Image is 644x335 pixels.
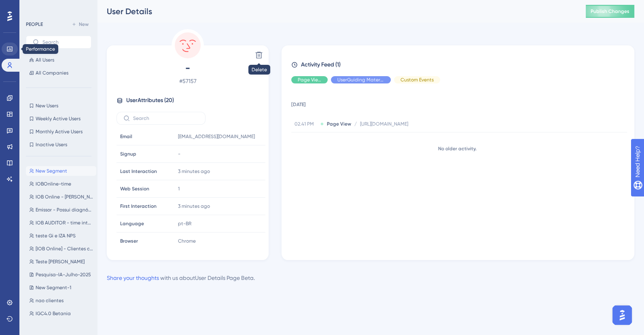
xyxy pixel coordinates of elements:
span: Monthly Active Users [36,128,83,135]
span: Web Session [120,186,149,192]
button: nao clientes [26,296,96,305]
button: New Users [26,101,91,111]
button: New Segment-1 [26,283,96,292]
span: New Segment [36,168,67,174]
span: [IOB Online] - Clientes com conta gratuita [36,245,93,252]
span: Weekly Active Users [36,115,80,122]
button: Publish Changes [586,5,634,18]
time: 3 minutes ago [178,169,210,174]
span: # 57157 [117,76,259,86]
span: All Companies [36,70,68,76]
button: Teste [PERSON_NAME] [26,257,96,267]
span: New Segment-1 [36,284,71,291]
span: pt-BR [178,220,191,227]
span: IOB AUDITOR - time interno [36,220,93,226]
span: Page View [327,121,351,127]
span: Page View [298,77,321,83]
span: Emissor - Possui diagnóstico e nova homepage [36,207,93,213]
button: All Companies [26,68,91,78]
time: 3 minutes ago [178,203,210,209]
button: All Users [26,55,91,65]
span: Browser [120,238,138,244]
div: PEOPLE [26,21,43,28]
span: Activity Feed (1) [301,60,341,70]
span: Custom Events [400,77,434,83]
span: [URL][DOMAIN_NAME] [360,121,408,127]
span: IOBOnline-time [36,181,71,187]
span: - [117,62,259,75]
span: / [354,121,357,127]
span: Teste [PERSON_NAME] [36,258,85,265]
button: New Segment [26,166,96,176]
span: Email [120,133,132,140]
button: IGC4.0 Betania [26,309,96,318]
span: UserGuiding Material [337,77,384,83]
button: [IOB Online] - Clientes com conta gratuita [26,244,96,254]
button: Monthly Active Users [26,127,91,137]
td: [DATE] [291,90,627,116]
span: Signup [120,151,136,157]
span: Publish Changes [591,8,629,15]
span: Last Interaction [120,168,157,175]
button: IOB AUDITOR - time interno [26,218,96,228]
span: - [178,151,180,157]
span: 02.41 PM [294,121,317,127]
iframe: UserGuiding AI Assistant Launcher [610,303,634,327]
button: Inactive Users [26,140,91,149]
span: nao clientes [36,297,64,304]
span: IOB Online - [PERSON_NAME] [36,194,93,200]
div: No older activity. [291,145,623,152]
div: User Details [107,6,566,17]
span: New Users [36,102,58,109]
a: Share your thoughts [107,275,159,281]
button: Weekly Active Users [26,114,91,124]
span: teste Gi e IZA NPS [36,233,76,239]
button: New [69,19,91,29]
span: All Users [36,57,54,63]
span: Chrome [178,238,196,244]
span: Pesquisa-IA-Julho-2025 [36,271,91,278]
span: New [79,21,89,28]
input: Search [133,115,199,121]
span: Language [120,220,144,227]
button: IOBOnline-time [26,179,96,189]
button: IOB Online - [PERSON_NAME] [26,192,96,202]
div: with us about User Details Page Beta . [107,273,255,283]
button: teste Gi e IZA NPS [26,231,96,241]
span: Need Help? [19,2,51,12]
span: IGC4.0 Betania [36,310,71,317]
span: [EMAIL_ADDRESS][DOMAIN_NAME] [178,133,255,140]
span: First Interaction [120,203,157,209]
input: Search [42,39,85,45]
span: 1 [178,186,180,192]
button: Pesquisa-IA-Julho-2025 [26,270,96,280]
button: Emissor - Possui diagnóstico e nova homepage [26,205,96,215]
span: User Attributes ( 20 ) [126,96,174,105]
span: Inactive Users [36,141,67,148]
